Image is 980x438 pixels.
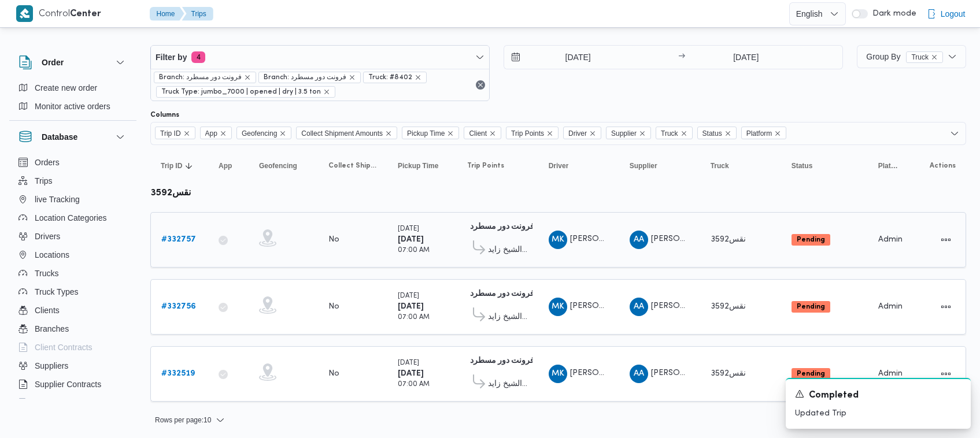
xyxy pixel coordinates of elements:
b: Center [70,10,101,18]
b: # 332756 [161,303,196,310]
span: قسم الشيخ زايد [488,377,528,391]
span: Truck Type: jumbo_7000 | opened | dry | 3.5 ton [156,86,335,98]
span: Supplier Contracts [35,377,101,391]
small: 07:00 AM [398,381,430,388]
span: MK [552,231,564,249]
button: Trip IDSorted in descending order [156,157,202,175]
button: live Tracking [14,190,132,209]
a: #332756 [161,300,196,314]
button: Devices [14,394,132,412]
b: [DATE] [398,236,424,243]
span: Admin [878,236,903,243]
div: No [328,369,339,379]
span: Actions [930,161,956,170]
span: Filter by [156,50,187,64]
span: Branch: فرونت دور مسطرد [258,72,361,83]
span: [PERSON_NAME] [PERSON_NAME] [570,302,704,310]
span: Client [469,127,487,140]
span: Pending [792,234,830,246]
span: Trips [35,174,53,188]
button: Home [150,7,184,21]
button: Truck [706,157,775,175]
span: Trip Points [511,127,544,140]
span: Truck [906,51,943,63]
div: Order [9,79,136,120]
button: Rows per page:10 [150,413,230,427]
span: App [219,161,232,170]
div: Ali Abadalnasar Ali Bkhit Ali [630,365,648,383]
button: Remove Platform from selection in this group [774,130,781,137]
span: Supplier [611,127,637,140]
button: Clients [14,301,132,320]
span: Pending [792,368,830,380]
button: Trips [14,172,132,190]
span: Driver [568,127,587,140]
span: Geofencing [259,161,297,170]
span: Location Categories [35,211,107,225]
small: [DATE] [398,360,419,366]
div: Muhammad Khalail Abadalrahamun Ahmad [549,298,567,316]
svg: Sorted in descending order [184,161,194,170]
span: AA [634,365,644,383]
span: App [205,127,217,140]
span: Drivers [35,229,60,243]
span: Dark mode [868,9,916,18]
button: Orders [14,153,132,172]
b: Pending [797,303,825,310]
span: Trip Points [467,161,504,170]
b: فرونت دور مسطرد [470,290,534,298]
button: Remove Trip Points from selection in this group [546,130,553,137]
span: 4 active filters [191,51,205,63]
span: Status [697,127,737,139]
b: Pending [797,236,825,243]
button: remove selected entity [415,74,421,81]
b: نقس3592 [150,189,191,198]
button: Order [19,55,127,69]
span: Status [702,127,722,140]
button: Remove Status from selection in this group [724,130,731,137]
a: #332757 [161,233,196,247]
div: Notification [795,388,961,403]
b: # 332519 [161,370,195,377]
span: Pickup Time [402,127,459,139]
span: Geofencing [236,127,291,139]
small: 07:00 AM [398,314,430,321]
button: Drivers [14,227,132,246]
button: Open list of options [950,129,959,138]
button: Group ByTruckremove selected entity [857,45,966,68]
span: Trucks [35,266,58,280]
button: Branches [14,320,132,338]
span: Truck [656,127,693,139]
button: Locations [14,246,132,264]
button: Monitor active orders [14,97,132,116]
button: Remove Driver from selection in this group [589,130,596,137]
div: Ali Abadalnasar Ali Bkhit Ali [630,231,648,249]
span: Collect Shipment Amounts [328,161,377,170]
span: Devices [35,396,64,410]
button: Trucks [14,264,132,283]
span: Truck: #8402 [368,72,412,83]
button: Remove Geofencing from selection in this group [279,130,286,137]
span: Clients [35,303,60,317]
button: Remove Supplier from selection in this group [639,130,646,137]
button: Remove Pickup Time from selection in this group [447,130,454,137]
span: Rows per page : 10 [155,413,211,427]
button: Pickup Time [393,157,451,175]
button: Remove Collect Shipment Amounts from selection in this group [385,130,392,137]
span: Status [792,161,813,170]
small: [DATE] [398,226,419,232]
span: Client Contracts [35,340,93,354]
span: Driver [563,127,601,139]
div: Database [9,153,136,403]
button: Filter by4 active filters [151,46,489,69]
b: فرونت دور مسطرد [470,357,534,365]
span: نقس3592 [711,303,746,310]
button: Supplier [625,157,694,175]
span: live Tracking [35,192,80,206]
span: Collect Shipment Amounts [296,127,397,139]
button: remove selected entity [244,74,251,81]
button: Create new order [14,79,132,97]
span: Create new order [35,81,97,95]
a: #332519 [161,367,195,381]
input: Press the down key to open a popover containing a calendar. [504,46,635,69]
